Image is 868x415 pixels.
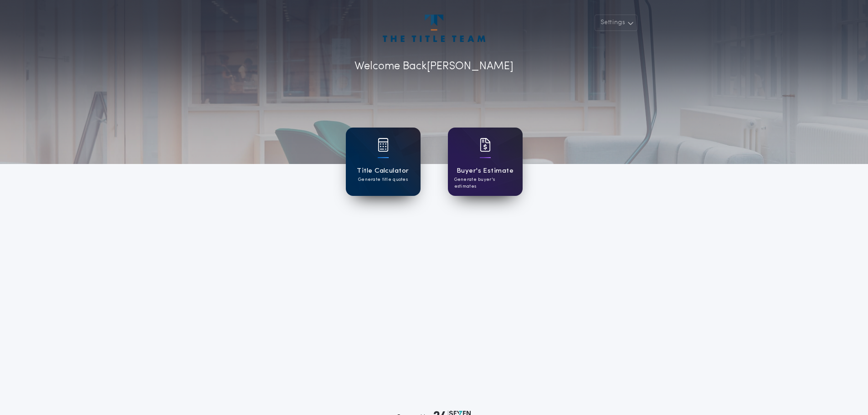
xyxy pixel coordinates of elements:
[346,128,421,196] a: card iconTitle CalculatorGenerate title quotes
[480,138,491,152] img: card icon
[454,176,516,190] p: Generate buyer's estimates
[378,138,389,152] img: card icon
[354,58,514,75] p: Welcome Back [PERSON_NAME]
[358,176,408,183] p: Generate title quotes
[448,128,523,196] a: card iconBuyer's EstimateGenerate buyer's estimates
[457,166,514,176] h1: Buyer's Estimate
[595,15,637,31] button: Settings
[357,166,409,176] h1: Title Calculator
[383,15,485,42] img: account-logo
